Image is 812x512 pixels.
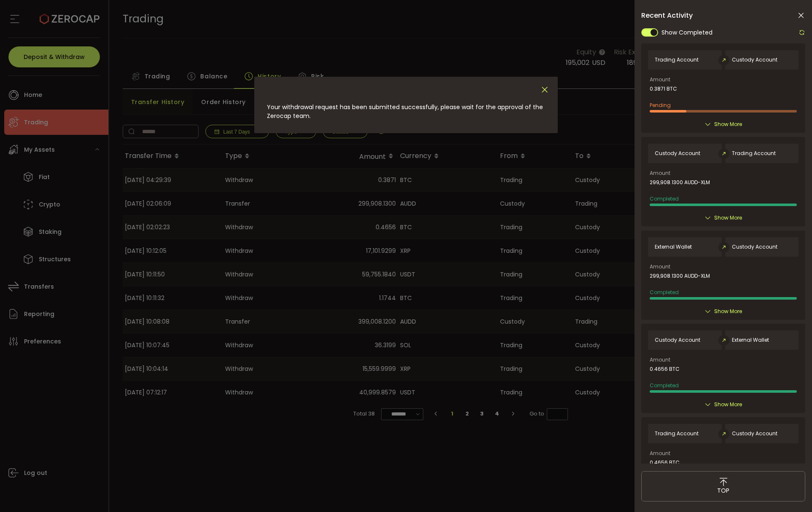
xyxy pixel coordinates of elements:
[732,431,777,437] span: Custody Account
[655,150,700,156] span: Custody Account
[650,382,679,389] span: Completed
[655,57,699,63] span: Trading Account
[641,12,693,19] span: Recent Activity
[717,486,729,495] span: TOP
[714,307,742,316] span: Show More
[661,28,713,37] span: Show Completed
[267,103,543,120] span: Your withdrawal request has been submitted successfully, please wait for the approval of the Zero...
[714,214,742,222] span: Show More
[650,77,670,82] span: Amount
[650,180,710,185] span: 299,908.1300 AUDD-XLM
[732,337,769,343] span: External Wallet
[650,102,671,109] span: Pending
[650,171,670,176] span: Amount
[650,460,680,466] span: 0.4656 BTC
[650,357,670,362] span: Amount
[655,244,692,250] span: External Wallet
[650,86,677,92] span: 0.3871 BTC
[655,431,699,437] span: Trading Account
[540,85,549,95] button: Close
[650,273,710,279] span: 299,908.1300 AUDD-XLM
[254,77,558,133] div: dialog
[770,472,812,512] iframe: Chat Widget
[650,195,679,202] span: Completed
[714,120,742,129] span: Show More
[655,337,700,343] span: Custody Account
[732,150,776,156] span: Trading Account
[650,289,679,296] span: Completed
[650,264,670,269] span: Amount
[732,244,777,250] span: Custody Account
[732,57,777,63] span: Custody Account
[650,366,680,372] span: 0.4656 BTC
[650,451,670,456] span: Amount
[714,400,742,409] span: Show More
